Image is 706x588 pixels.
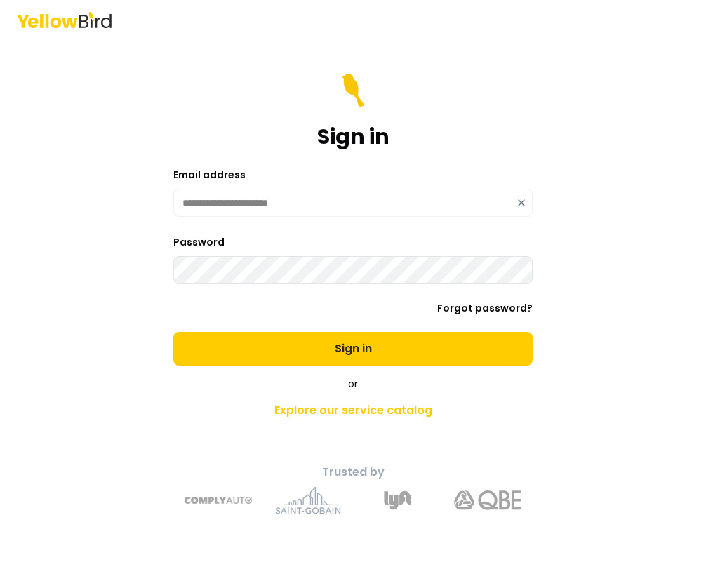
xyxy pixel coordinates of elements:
h1: Sign in [317,124,389,149]
p: Trusted by [106,464,600,481]
label: Email address [173,168,246,182]
a: Explore our service catalog [106,396,600,425]
label: Password [173,235,225,249]
span: or [348,377,358,391]
button: Sign in [173,332,533,366]
a: Forgot password? [437,301,533,315]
